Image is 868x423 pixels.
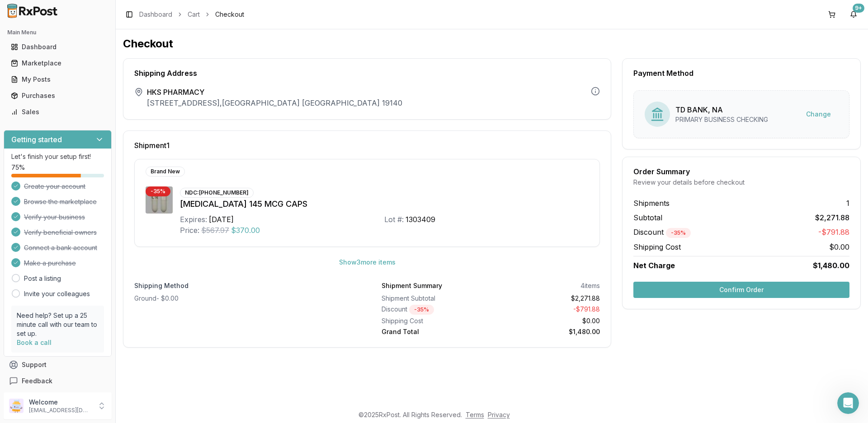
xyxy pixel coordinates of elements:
[24,243,97,252] span: Connect a bank account
[24,228,97,237] span: Verify beneficial owners
[180,188,254,198] div: NDC: [PHONE_NUMBER]
[382,316,487,325] div: Shipping Cost
[495,305,600,315] div: - $791.88
[7,55,108,71] a: Marketplace
[11,91,104,100] div: Purchases
[633,168,849,175] div: Order Summary
[11,134,62,145] h3: Getting started
[188,10,200,19] a: Cart
[139,10,172,19] a: Dashboard
[837,392,859,414] iframe: Intercom live chat
[382,327,487,336] div: Grand Total
[11,59,104,68] div: Marketplace
[4,72,112,87] button: My Posts
[22,377,52,386] span: Feedback
[24,182,85,191] span: Create your account
[4,105,112,119] button: Sales
[633,70,849,77] div: Payment Method
[633,198,670,209] span: Shipments
[466,411,484,418] a: Terms
[4,40,112,54] button: Dashboard
[24,197,97,206] span: Browse the marketplace
[666,228,691,238] div: - 35 %
[134,142,170,149] span: Shipment 1
[633,261,675,270] span: Net Charge
[675,104,768,115] div: TD BANK, NA
[633,178,849,187] div: Review your details before checkout
[11,107,104,116] div: Sales
[146,167,185,177] div: Brand New
[17,339,52,346] a: Book a call
[382,281,442,290] div: Shipment Summary
[147,87,402,98] span: HKS PHARMACY
[180,225,199,236] div: Price:
[134,70,600,77] div: Shipping Address
[384,214,404,225] div: Lot #:
[215,10,244,19] span: Checkout
[4,357,112,373] button: Support
[495,327,600,336] div: $1,480.00
[409,305,434,315] div: - 35 %
[139,10,244,19] nav: breadcrumb
[332,254,403,270] button: Show3more items
[11,75,104,84] div: My Posts
[488,411,510,418] a: Privacy
[17,311,99,338] p: Need help? Set up a 25 minute call with our team to set up.
[818,227,849,238] span: -$791.88
[846,198,849,209] span: 1
[24,289,90,298] a: Invite your colleagues
[209,214,234,225] div: [DATE]
[495,316,600,325] div: $0.00
[846,7,861,22] button: 9+
[11,42,104,51] div: Dashboard
[134,294,353,303] div: Ground - $0.00
[29,398,92,407] p: Welcome
[4,373,112,389] button: Feedback
[4,88,112,103] button: Purchases
[7,39,108,55] a: Dashboard
[799,106,838,122] button: Change
[123,37,861,51] h1: Checkout
[633,282,849,298] button: Confirm Order
[24,274,61,283] a: Post a listing
[11,152,104,161] p: Let's finish your setup first!
[24,213,85,222] span: Verify your business
[382,305,487,315] div: Discount
[633,212,662,223] span: Subtotal
[675,115,768,124] div: PRIMARY BUSINESS CHECKING
[853,4,864,13] div: 9+
[231,225,260,236] span: $370.00
[4,56,112,70] button: Marketplace
[7,104,108,120] a: Sales
[633,242,681,252] span: Shipping Cost
[580,281,600,290] div: 4 items
[4,4,61,18] img: RxPost Logo
[146,186,173,214] img: Linzess 145 MCG CAPS
[134,281,353,290] label: Shipping Method
[11,163,25,172] span: 75 %
[29,407,92,414] p: [EMAIL_ADDRESS][DOMAIN_NAME]
[7,71,108,88] a: My Posts
[180,214,207,225] div: Expires:
[406,214,435,225] div: 1303409
[7,29,108,36] h2: Main Menu
[813,260,849,271] span: $1,480.00
[180,198,589,210] div: [MEDICAL_DATA] 145 MCG CAPS
[633,228,691,237] span: Discount
[201,225,229,236] span: $567.97
[24,259,76,268] span: Make a purchase
[382,294,487,303] div: Shipment Subtotal
[7,88,108,104] a: Purchases
[829,242,849,252] span: $0.00
[146,186,170,196] div: - 35 %
[147,98,402,108] p: [STREET_ADDRESS] , [GEOGRAPHIC_DATA] [GEOGRAPHIC_DATA] 19140
[495,294,600,303] div: $2,271.88
[815,212,849,223] span: $2,271.88
[9,399,24,413] img: User avatar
